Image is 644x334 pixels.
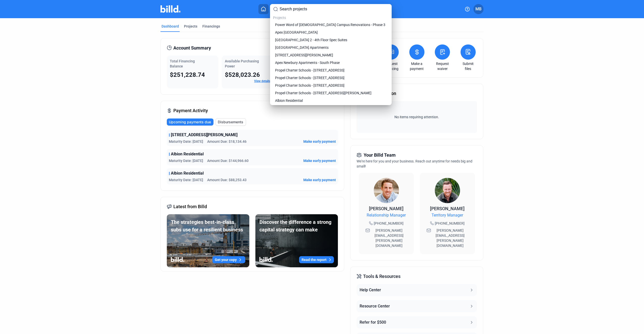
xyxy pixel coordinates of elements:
[275,75,344,80] span: Propel Charter Schools - [STREET_ADDRESS]
[275,90,371,96] span: Propel Charter Schools - [STREET_ADDRESS][PERSON_NAME]
[275,60,340,65] span: Apex Newbury Apartments - South Phase
[280,6,389,12] input: Search projects
[275,68,344,73] span: Propel Charter Schools - [STREET_ADDRESS]
[273,16,286,20] span: Projects
[275,45,329,50] span: [GEOGRAPHIC_DATA] Apartments
[275,53,333,58] span: [STREET_ADDRESS][PERSON_NAME]
[275,30,318,35] span: Apex [GEOGRAPHIC_DATA]
[275,22,385,27] span: Power Word of [DEMOGRAPHIC_DATA] Campus Renovations - Phase 3
[275,37,347,42] span: [GEOGRAPHIC_DATA] 2 - 4th Floor Spec Suites
[275,83,344,88] span: Propel Charter Schools - [STREET_ADDRESS]
[275,98,303,103] span: Albion Residential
